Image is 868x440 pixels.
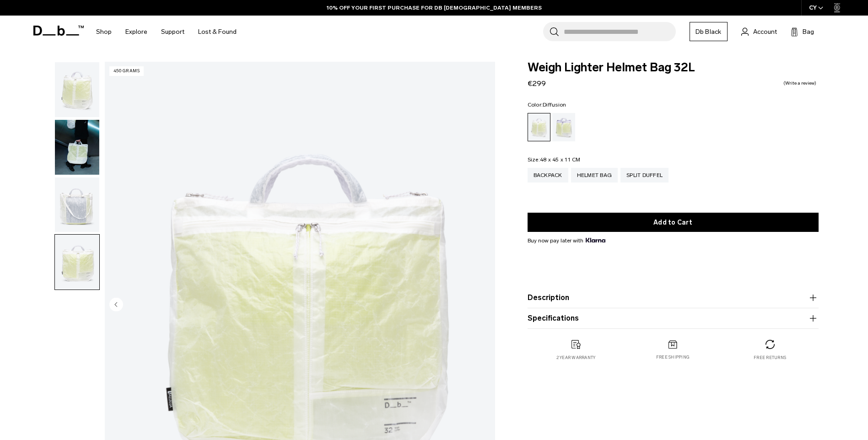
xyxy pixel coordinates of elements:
span: Weigh Lighter Helmet Bag 32L [528,62,819,74]
a: Account [741,26,777,37]
a: Backpack [528,168,568,182]
a: Support [161,16,184,48]
img: {"height" => 20, "alt" => "Klarna"} [586,238,605,242]
p: Free returns [754,354,786,361]
button: Weigh Lighter Helmet Bag 32L Diffusion [54,177,100,233]
button: Weigh Lighter Helmet Bag 32L Diffusion [54,119,100,175]
button: Description [528,292,819,303]
a: Diffusion [528,113,550,141]
img: Weigh Lighter Helmet Bag 32L Diffusion [55,62,99,117]
a: Write a review [783,81,816,86]
a: Shop [96,16,112,48]
a: Aurora [552,113,575,141]
button: Weigh Lighter Helmet Bag 32L Diffusion [54,62,100,118]
p: 2 year warranty [556,354,596,361]
span: Bag [803,27,814,37]
a: Explore [125,16,147,48]
button: Add to Cart [528,213,819,232]
span: Buy now pay later with [528,236,605,245]
button: Specifications [528,313,819,324]
a: Lost & Found [198,16,237,48]
img: Weigh Lighter Helmet Bag 32L Diffusion [55,120,99,175]
a: Db Black [690,22,728,41]
img: Weigh Lighter Helmet Bag 32L Diffusion [55,235,99,290]
a: 10% OFF YOUR FIRST PURCHASE FOR DB [DEMOGRAPHIC_DATA] MEMBERS [327,4,542,12]
img: Weigh Lighter Helmet Bag 32L Diffusion [55,177,99,232]
p: 450 grams [109,66,144,76]
nav: Main Navigation [89,16,243,48]
a: Split Duffel [620,168,669,182]
span: Diffusion [543,102,566,108]
span: Account [753,27,777,37]
button: Previous slide [109,297,123,313]
span: 48 x 45 x 11 CM [540,156,581,163]
button: Weigh Lighter Helmet Bag 32L Diffusion [54,234,100,290]
span: €299 [528,79,546,88]
p: Free shipping [656,354,690,360]
button: Bag [791,26,814,37]
a: Helmet Bag [571,168,618,182]
legend: Color: [528,102,566,107]
legend: Size: [528,157,581,162]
